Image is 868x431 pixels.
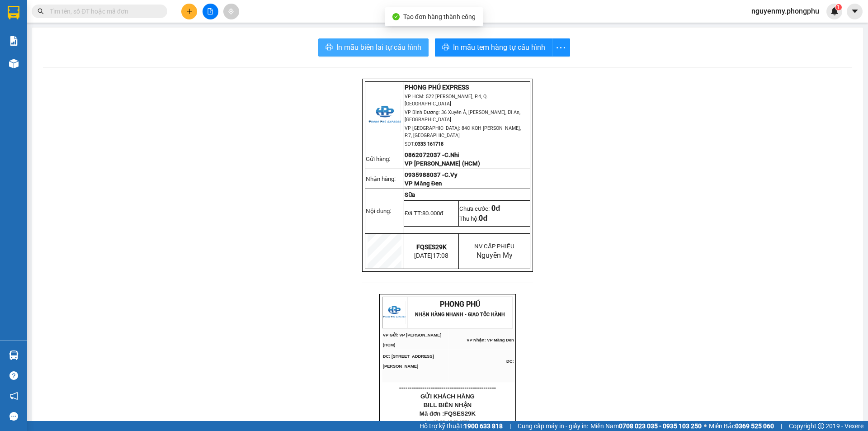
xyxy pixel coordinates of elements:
span: 0đ [479,214,487,223]
span: 80.000đ [422,210,443,217]
span: SĐT: [39,66,78,72]
span: notification [9,392,18,400]
button: caret-down [847,4,863,19]
span: | [781,421,782,431]
span: check-circle [392,13,400,20]
img: icon-new-feature [830,7,839,15]
span: 17:08 [433,252,448,259]
span: GỬI KHÁCH HÀNG [420,393,475,400]
strong: 1900 633 818 [464,422,503,430]
span: copyright [818,423,824,429]
span: Tạo đơn hàng thành công [403,13,476,20]
span: VP Măng Đen [405,180,442,187]
strong: 0333 161718 [415,141,443,147]
span: printer [442,43,449,52]
span: Gửi hàng: [366,156,390,162]
span: plus [186,8,193,14]
span: VP Bình Dương: 36 Xuyên Á, [PERSON_NAME], Dĩ An, [GEOGRAPHIC_DATA] [39,28,101,46]
span: In mẫu biên lai tự cấu hình [336,42,421,53]
span: more [552,42,570,53]
button: file-add [203,4,218,19]
strong: 0708 023 035 - 0935 103 250 [619,422,702,430]
span: FQSES29K [416,243,447,251]
span: 0935988037 - [405,171,444,178]
span: VP [GEOGRAPHIC_DATA]: 84C KQH [PERSON_NAME], P.7, [GEOGRAPHIC_DATA] [39,47,116,65]
span: Sữa [405,191,415,198]
span: caret-down [851,7,859,15]
span: Chưa cước: [459,205,500,212]
strong: PHONG PHÚ EXPRESS [39,5,112,14]
sup: 1 [835,4,842,10]
span: message [9,412,18,421]
span: In mẫu tem hàng tự cấu hình [453,42,545,53]
button: aim [223,4,239,19]
span: Miền Bắc [709,421,774,431]
span: ---------------------------------------------- [399,384,496,391]
img: logo-vxr [8,6,19,19]
span: Nhận hàng: [366,175,396,182]
span: BILL BIÊN NHẬN [424,402,472,408]
span: ĐC: [STREET_ADDRESS][PERSON_NAME] [383,354,434,369]
span: C.Nhi [444,152,459,158]
input: Tìm tên, số ĐT hoặc mã đơn [50,6,156,16]
span: question-circle [9,371,18,380]
strong: 0369 525 060 [735,422,774,430]
span: 17:08:45 [DATE] [433,420,470,425]
span: FQSES29K [444,410,476,417]
img: logo [383,301,406,324]
span: aim [228,8,234,14]
span: Đã TT: [405,210,443,217]
span: [DATE] [414,252,448,259]
span: Hỗ trợ kỹ thuật: [420,421,503,431]
span: SĐT: [405,141,443,147]
strong: 0333 161718 [49,66,78,72]
span: 1 [837,4,840,10]
span: VP HCM: 522 [PERSON_NAME], P.4, Q.[GEOGRAPHIC_DATA] [39,15,122,27]
span: Cung cấp máy in - giấy in: [518,421,588,431]
span: C.Vy [444,171,458,178]
button: printerIn mẫu tem hàng tự cấu hình [435,38,552,57]
span: In : [426,420,470,425]
span: Thu hộ: [459,215,487,222]
span: VP [PERSON_NAME] (HCM) [405,160,480,167]
span: VP Nhận: VP Măng Đen [467,338,514,342]
span: 0862072037 - [405,152,459,158]
button: plus [181,4,197,19]
img: solution-icon [9,36,19,46]
strong: NHẬN HÀNG NHANH - GIAO TỐC HÀNH [415,312,505,317]
span: VP HCM: 522 [PERSON_NAME], P.4, Q.[GEOGRAPHIC_DATA] [405,94,488,107]
img: warehouse-icon [9,350,19,360]
span: PHONG PHÚ [440,300,480,308]
span: Nguyễn My [476,251,513,260]
strong: PHONG PHÚ EXPRESS [405,84,469,91]
span: printer [325,43,333,52]
span: ⚪️ [704,424,707,428]
span: VP [GEOGRAPHIC_DATA]: 84C KQH [PERSON_NAME], P.7, [GEOGRAPHIC_DATA] [405,125,521,138]
span: file-add [207,8,213,14]
span: VP Bình Dương: 36 Xuyên Á, [PERSON_NAME], Dĩ An, [GEOGRAPHIC_DATA] [405,109,520,123]
button: printerIn mẫu biên lai tự cấu hình [318,38,429,57]
span: 0đ [491,204,500,213]
img: logo [5,22,37,55]
span: Mã đơn : [420,410,476,417]
span: ĐC: [506,359,514,364]
button: more [552,38,570,57]
span: search [38,8,44,14]
span: VP Gửi: VP [PERSON_NAME] (HCM) [383,333,442,347]
span: nguyenmy.phongphu [744,5,826,17]
img: warehouse-icon [9,59,19,68]
img: logo [368,99,401,132]
span: Miền Nam [590,421,702,431]
span: | [509,421,511,431]
span: NV CẤP PHIẾU [474,243,514,250]
span: Nội dung: [366,208,391,214]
